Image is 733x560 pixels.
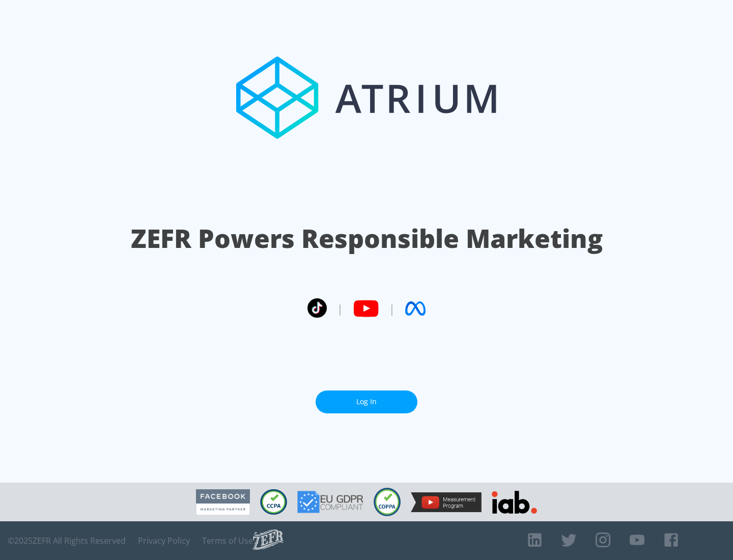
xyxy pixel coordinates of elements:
h1: ZEFR Powers Responsible Marketing [131,221,603,256]
img: YouTube Measurement Program [411,492,482,512]
img: IAB [492,491,537,514]
img: Facebook Marketing Partner [196,489,250,515]
span: © 2025 ZEFR All Rights Reserved [8,536,126,546]
img: CCPA Compliant [260,489,287,515]
img: GDPR Compliant [297,491,363,513]
img: COPPA Compliant [374,488,401,516]
a: Log In [316,390,417,413]
a: Terms of Use [202,536,253,546]
span: | [389,301,395,316]
span: | [337,301,343,316]
a: Privacy Policy [138,536,190,546]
